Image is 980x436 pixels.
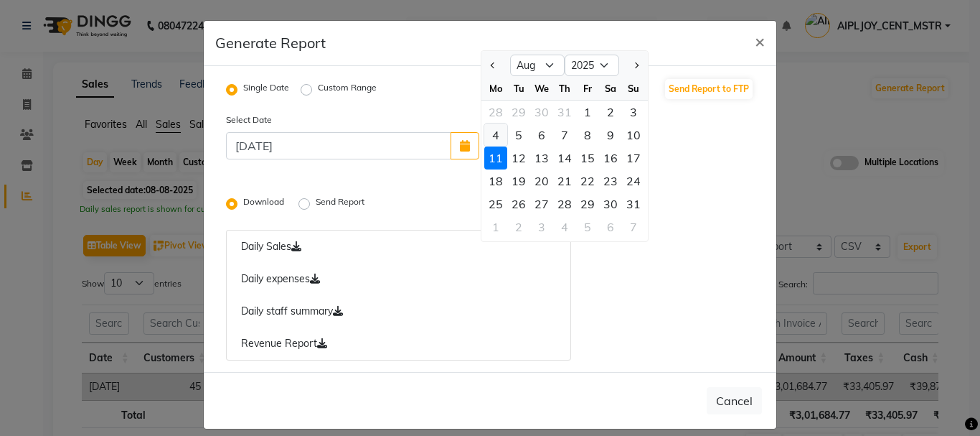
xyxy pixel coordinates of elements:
[553,124,576,147] div: Thursday, August 7, 2025
[507,193,530,215] div: 26
[510,55,565,76] select: Select month
[484,170,507,193] div: 18
[622,170,645,193] div: 24
[553,170,576,193] div: Thursday, August 21, 2025
[484,101,507,124] div: Monday, July 28, 2025
[553,147,576,170] div: Thursday, August 14, 2025
[622,101,645,124] div: Sunday, August 3, 2025
[507,147,530,170] div: 12
[530,170,553,193] div: 20
[226,328,571,361] a: Revenue Report
[484,215,507,238] div: 1
[484,170,507,193] div: Monday, August 18, 2025
[576,101,599,124] div: Friday, August 1, 2025
[576,170,599,193] div: 22
[215,32,326,54] h5: Generate Report
[622,147,645,170] div: 17
[484,124,507,147] div: Monday, August 4, 2025
[530,147,553,170] div: Wednesday, August 13, 2025
[622,193,645,215] div: 31
[226,263,571,296] a: Daily expenses
[507,170,530,193] div: Tuesday, August 19, 2025
[599,147,622,170] div: 16
[530,193,553,215] div: Wednesday, August 27, 2025
[530,124,553,147] div: Wednesday, August 6, 2025
[553,193,576,215] div: Thursday, August 28, 2025
[553,124,576,147] div: 7
[507,170,530,193] div: 19
[226,132,451,159] input: 2025-09-01
[576,193,599,215] div: Friday, August 29, 2025
[622,124,645,147] div: 10
[484,147,507,170] div: 11
[622,101,645,124] div: 3
[215,113,353,126] label: Select Date
[565,55,619,76] select: Select year
[576,124,599,147] div: Friday, August 8, 2025
[599,170,622,193] div: 23
[243,81,289,98] label: Single Date
[622,147,645,170] div: Sunday, August 17, 2025
[484,77,507,100] div: Mo
[530,193,553,215] div: 27
[576,193,599,215] div: 29
[599,124,622,147] div: Saturday, August 9, 2025
[530,101,553,124] div: Wednesday, July 30, 2025
[553,101,576,124] div: Thursday, July 31, 2025
[622,193,645,215] div: Sunday, August 31, 2025
[484,101,507,124] div: 28
[599,101,622,124] div: 2
[530,101,553,124] div: 30
[576,77,599,100] div: Fr
[599,124,622,147] div: 9
[553,193,576,215] div: 28
[576,124,599,147] div: 8
[507,101,530,124] div: Tuesday, July 29, 2025
[316,195,367,213] label: Send Report
[507,147,530,170] div: Tuesday, August 12, 2025
[576,147,599,170] div: Friday, August 15, 2025
[484,124,507,147] div: 4
[599,170,622,193] div: Saturday, August 23, 2025
[665,79,753,99] button: Send Report to FTP
[226,230,571,264] a: Daily Sales
[507,77,530,100] div: Tu
[530,77,553,100] div: We
[530,124,553,147] div: 6
[622,77,645,100] div: Su
[507,124,530,147] div: Tuesday, August 5, 2025
[507,193,530,215] div: Tuesday, August 26, 2025
[599,101,622,124] div: Saturday, August 2, 2025
[226,295,571,328] a: Daily staff summary
[487,54,499,77] button: Previous month
[243,195,287,213] label: Download
[743,21,776,61] button: Close
[599,147,622,170] div: Saturday, August 16, 2025
[553,77,576,100] div: Th
[484,147,507,170] div: Monday, August 11, 2025
[599,193,622,215] div: Saturday, August 30, 2025
[507,124,530,147] div: 5
[576,147,599,170] div: 15
[530,147,553,170] div: 13
[622,124,645,147] div: Sunday, August 10, 2025
[507,101,530,124] div: 29
[630,54,642,77] button: Next month
[576,101,599,124] div: 1
[553,170,576,193] div: 21
[576,170,599,193] div: Friday, August 22, 2025
[530,170,553,193] div: Wednesday, August 20, 2025
[553,147,576,170] div: 14
[553,101,576,124] div: 31
[599,193,622,215] div: 30
[707,387,762,414] button: Cancel
[484,193,507,215] div: Monday, August 25, 2025
[484,193,507,215] div: 25
[622,170,645,193] div: Sunday, August 24, 2025
[755,30,765,52] span: ×
[484,215,507,238] div: Monday, September 1, 2025
[318,81,377,98] label: Custom Range
[599,77,622,100] div: Sa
